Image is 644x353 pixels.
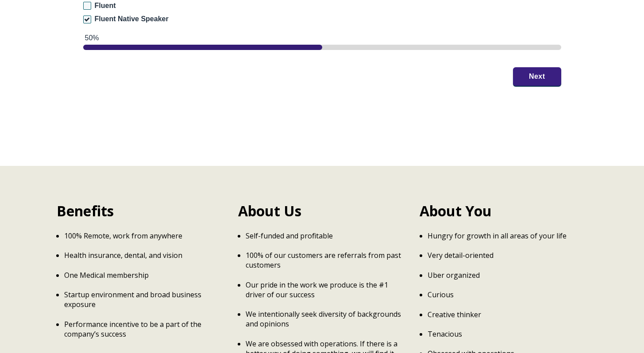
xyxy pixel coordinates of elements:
[64,270,224,280] p: One Medical membership
[428,329,588,339] p: Tenacious
[64,290,224,309] p: Startup environment and broad business exposure
[246,280,406,299] p: Our pride in the work we produce is the #1 driver of our success
[64,231,224,241] p: 100% Remote, work from anywhere
[428,310,588,319] p: Creative thinker
[428,250,588,260] p: Very detail-oriented
[64,250,224,260] p: Health insurance, dental, and vision
[85,33,561,43] div: 50%
[428,231,588,241] p: Hungry for growth in all areas of your life
[428,290,588,299] p: Curious
[238,201,406,221] h2: About Us
[95,15,169,23] span: Fluent Native Speaker
[246,309,406,329] p: We intentionally seek diversity of backgrounds and opinions
[64,319,224,339] p: Performance incentive to be a part of the company’s success
[246,231,406,241] p: Self-funded and profitable
[428,270,588,280] p: Uber organized
[83,2,91,10] input: Fluent
[420,201,587,221] h2: About You
[57,201,224,221] h2: Benefits
[95,2,116,9] span: Fluent
[246,250,406,270] p: 100% of our customers are referrals from past customers
[513,67,561,86] button: Next
[83,15,91,23] input: Fluent Native Speaker
[83,45,561,50] div: page 1 of 2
